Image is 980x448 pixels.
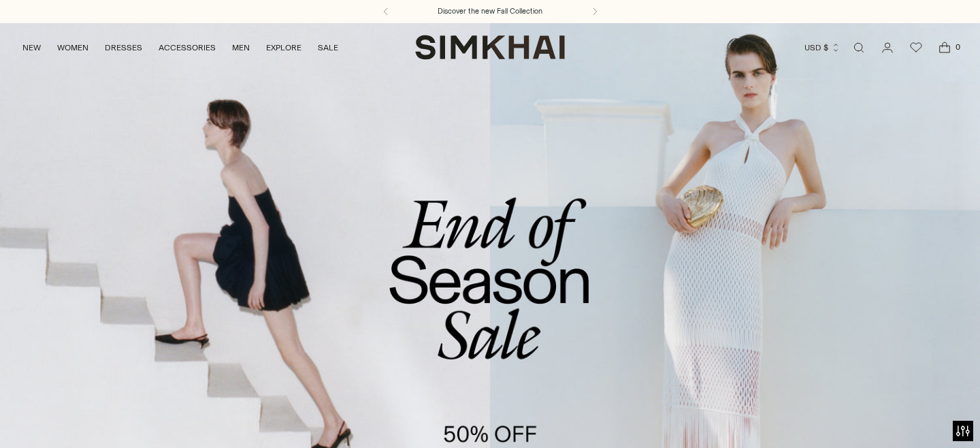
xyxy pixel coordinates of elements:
a: WOMEN [57,33,88,63]
a: Discover the new Fall Collection [438,6,542,17]
a: Open cart modal [931,34,958,61]
a: MEN [232,33,250,63]
a: EXPLORE [266,33,301,63]
span: 0 [951,41,964,53]
a: DRESSES [105,33,142,63]
a: ACCESSORIES [159,33,216,63]
a: SIMKHAI [415,34,565,61]
a: Wishlist [902,34,930,61]
a: Go to the account page [874,34,901,61]
button: USD $ [804,33,840,63]
a: SALE [318,33,338,63]
a: Open search modal [845,34,872,61]
a: NEW [22,33,41,63]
